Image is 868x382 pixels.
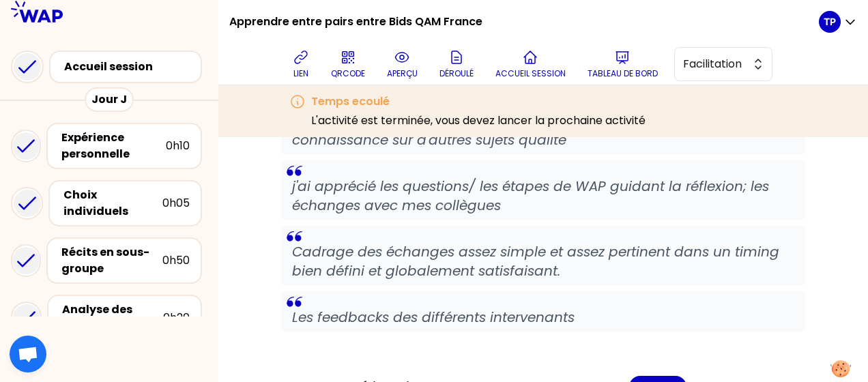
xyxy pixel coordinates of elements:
[166,138,190,154] div: 0h10
[439,68,474,79] p: Déroulé
[331,68,365,79] p: QRCODE
[819,11,857,33] button: TP
[387,68,418,79] p: aperçu
[824,15,836,29] p: TP
[381,44,423,85] button: aperçu
[292,177,794,215] p: j'ai apprécié les questions/ les étapes de WAP guidant la réflexion; les échanges avec mes collègues
[63,187,162,220] div: Choix individuels
[62,302,163,334] div: Analyse des forces
[61,130,166,162] div: Expérience personnelle
[293,68,308,79] p: lien
[490,44,571,85] button: Accueil session
[163,310,190,326] div: 0h20
[85,87,134,112] div: Jour J
[287,44,315,85] button: lien
[64,59,195,75] div: Accueil session
[434,44,479,85] button: Déroulé
[582,44,663,85] button: Tableau de bord
[10,336,46,372] a: Ouvrir le chat
[325,44,371,85] button: QRCODE
[61,244,162,277] div: Récits en sous-groupe
[311,113,646,129] p: L'activité est terminée, vous devez lancer la prochaine activité
[292,242,794,280] p: Cadrage des échanges assez simple et assez pertinent dans un timing bien défini et globalement sa...
[674,47,772,81] button: Facilitation
[495,68,566,79] p: Accueil session
[162,252,190,269] div: 0h50
[311,93,646,110] h3: Temps ecoulé
[683,56,744,72] span: Facilitation
[292,308,794,327] p: Les feedbacks des différents intervenants
[162,195,190,211] div: 0h05
[588,68,658,79] p: Tableau de bord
